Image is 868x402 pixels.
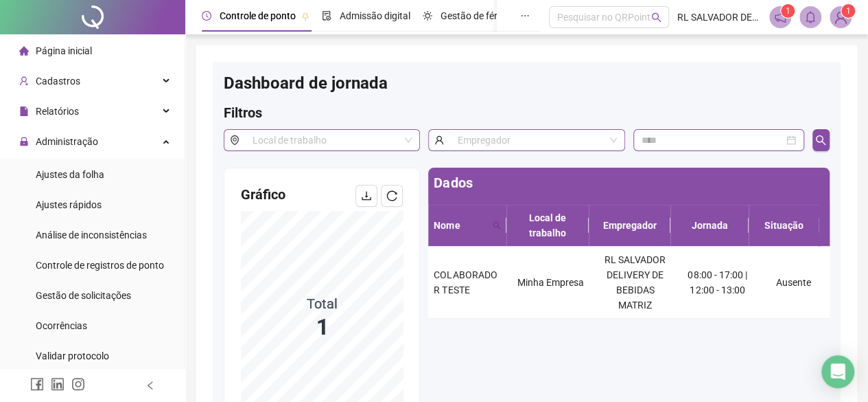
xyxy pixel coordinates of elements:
td: RL SALVADOR DELIVERY DE BEBIDAS MATRIZ [593,247,677,319]
span: user-add [19,76,29,86]
span: Gestão de férias [441,10,510,21]
span: RL SALVADOR DELIVERY DE BEBIDAS [677,10,761,25]
span: 1 [786,6,790,16]
span: clock-circle [202,11,211,21]
th: Local de trabalho [506,205,589,247]
td: Minha Empresa [508,247,593,319]
span: Página inicial [36,45,92,56]
div: Open Intercom Messenger [821,355,854,388]
span: bell [804,11,817,23]
th: Empregador [589,205,671,247]
span: file [19,107,29,116]
span: Admissão digital [340,10,410,21]
td: Ausente [758,247,830,319]
sup: Atualize o seu contato no menu Meus Dados [841,4,855,18]
span: environment [224,129,245,151]
span: file-done [322,11,331,21]
span: reload [386,190,397,201]
span: download [361,190,372,201]
span: COLABORADOR TESTE [434,269,497,295]
span: Nome [434,218,487,233]
span: left [145,381,155,390]
span: Filtros [224,104,262,121]
span: Controle de registros de ponto [36,260,164,271]
span: Dashboard de jornada [224,74,388,93]
span: ellipsis [520,11,530,21]
span: search [493,221,501,230]
span: facebook [30,377,44,391]
span: pushpin [301,12,309,21]
span: search [651,12,661,23]
span: Ajustes da folha [36,169,104,180]
span: Ajustes rápidos [36,199,102,210]
span: linkedin [51,377,64,391]
span: 1 [846,6,851,16]
span: home [19,46,29,56]
span: Relatórios [36,106,79,117]
img: 85581 [830,7,851,27]
span: search [815,135,826,146]
span: notification [774,11,786,23]
span: Gestão de solicitações [36,290,131,301]
th: Jornada [670,205,749,247]
th: Situação [749,205,819,247]
span: instagram [71,377,85,391]
span: search [490,215,504,236]
span: lock [19,137,29,146]
td: 08:00 - 17:00 | 12:00 - 13:00 [677,247,758,319]
span: Validar protocolo [36,350,109,361]
span: sun [423,11,432,21]
span: Controle de ponto [220,10,296,21]
span: Cadastros [36,76,80,87]
span: Ocorrências [36,320,87,331]
span: user [428,129,449,151]
span: Administração [36,136,98,147]
span: Gráfico [241,186,285,203]
span: Análise de inconsistências [36,230,147,241]
span: Dados [434,175,472,191]
sup: 1 [781,4,795,18]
